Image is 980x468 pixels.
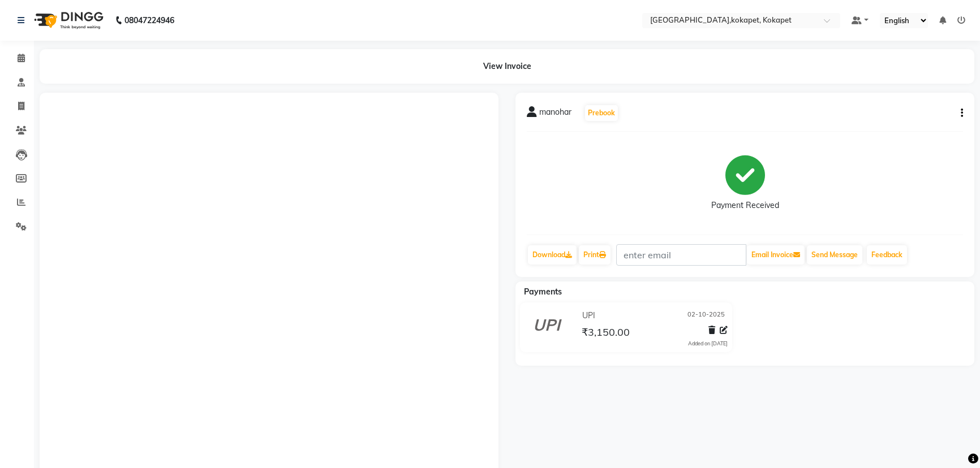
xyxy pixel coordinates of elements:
[40,49,974,84] div: View Invoice
[528,245,577,265] a: Download
[29,5,106,36] img: logo
[688,340,728,348] div: Added on [DATE]
[582,310,595,322] span: UPI
[524,287,562,297] span: Payments
[582,326,630,341] span: ₹3,150.00
[539,106,571,122] span: manohar
[585,105,618,121] button: Prebook
[807,245,862,265] button: Send Message
[579,245,611,265] a: Print
[124,5,174,36] b: 08047224946
[711,200,779,211] div: Payment Received
[867,245,907,265] a: Feedback
[616,244,746,266] input: enter email
[687,310,725,322] span: 02-10-2025
[747,245,805,265] button: Email Invoice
